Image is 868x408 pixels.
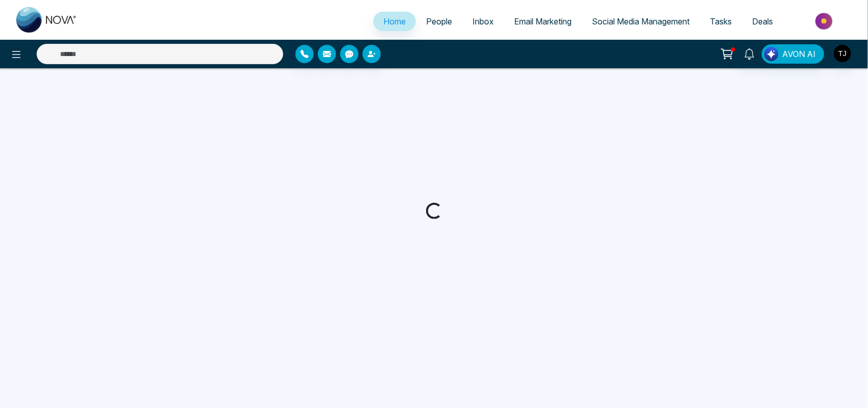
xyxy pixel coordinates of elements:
[764,47,779,61] img: Lead Flow
[788,10,862,33] img: Market-place.gif
[426,16,452,26] span: People
[710,16,732,26] span: Tasks
[582,12,700,31] a: Social Media Management
[752,16,773,26] span: Deals
[592,16,690,26] span: Social Media Management
[762,44,824,64] button: AVON AI
[462,12,504,31] a: Inbox
[472,16,494,26] span: Inbox
[834,45,851,62] img: User Avatar
[742,12,783,31] a: Deals
[504,12,582,31] a: Email Marketing
[700,12,742,31] a: Tasks
[16,7,77,33] img: Nova CRM Logo
[782,48,816,60] span: AVON AI
[416,12,462,31] a: People
[373,12,416,31] a: Home
[383,16,406,26] span: Home
[514,16,572,26] span: Email Marketing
